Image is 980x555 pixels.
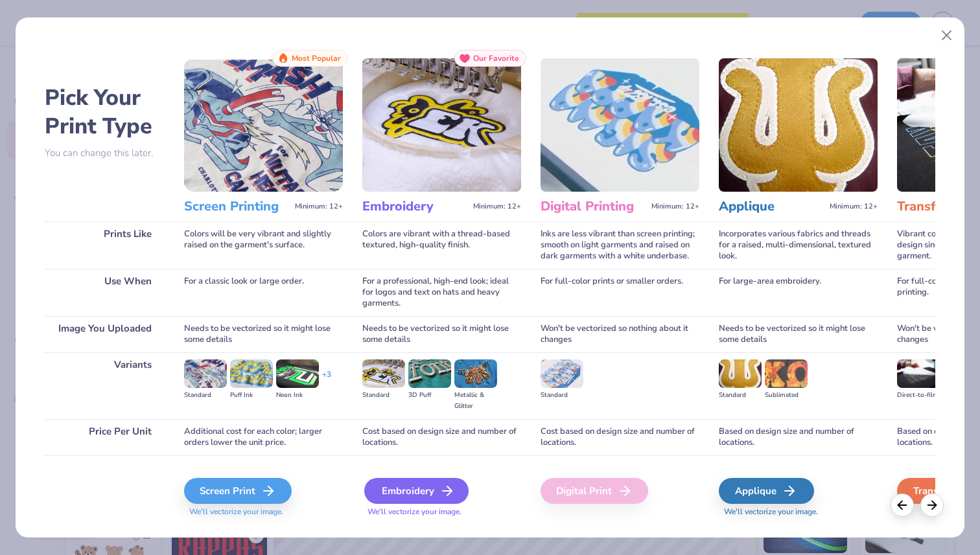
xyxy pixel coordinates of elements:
div: Standard [184,390,227,401]
div: Price Per Unit [45,419,165,455]
div: Cost based on design size and number of locations. [541,419,699,455]
span: We'll vectorize your image. [184,506,343,517]
img: Standard [184,359,227,388]
span: We'll vectorize your image. [719,506,878,517]
div: Embroidery [364,478,469,504]
img: Screen Printing [184,58,343,192]
div: Based on design size and number of locations. [719,419,878,455]
div: Neon Ink [276,390,319,401]
span: Minimum: 12+ [473,202,521,211]
span: We'll vectorize your image. [362,506,521,517]
div: Won't be vectorized so nothing about it changes [541,316,699,352]
img: Digital Printing [541,58,699,192]
img: Standard [362,359,405,388]
button: Close [935,23,959,48]
div: Sublimated [765,390,808,401]
img: Direct-to-film [897,359,940,388]
div: Direct-to-film [897,390,940,401]
div: Image You Uploaded [45,316,165,352]
div: For a professional, high-end look; ideal for logos and text on hats and heavy garments. [362,269,521,316]
div: Screen Print [184,478,292,504]
div: For large-area embroidery. [719,269,878,316]
img: Applique [719,58,878,192]
div: Additional cost for each color; larger orders lower the unit price. [184,419,343,455]
img: Sublimated [765,359,808,388]
div: + 3 [322,369,331,391]
h3: Applique [719,198,824,215]
div: Colors will be very vibrant and slightly raised on the garment's surface. [184,221,343,269]
div: Standard [362,390,405,401]
div: Colors are vibrant with a thread-based textured, high-quality finish. [362,221,521,269]
img: Neon Ink [276,359,319,388]
span: Minimum: 12+ [830,202,878,211]
div: Standard [719,390,762,401]
div: Needs to be vectorized so it might lose some details [719,316,878,352]
div: For a classic look or large order. [184,269,343,316]
img: Standard [719,359,762,388]
img: Embroidery [362,58,521,192]
span: Most Popular [292,54,341,63]
div: 3D Puff [408,390,451,401]
h3: Digital Printing [541,198,646,215]
div: Metallic & Glitter [454,390,497,412]
span: Our Favorite [473,54,519,63]
div: Prints Like [45,221,165,269]
div: Inks are less vibrant than screen printing; smooth on light garments and raised on dark garments ... [541,221,699,269]
div: Incorporates various fabrics and threads for a raised, multi-dimensional, textured look. [719,221,878,269]
span: Minimum: 12+ [651,202,699,211]
p: You can change this later. [45,148,165,159]
h2: Pick Your Print Type [45,84,165,141]
div: Variants [45,352,165,419]
div: Puff Ink [230,390,273,401]
div: Cost based on design size and number of locations. [362,419,521,455]
div: Standard [541,390,583,401]
img: 3D Puff [408,359,451,388]
img: Puff Ink [230,359,273,388]
div: Needs to be vectorized so it might lose some details [184,316,343,352]
div: Needs to be vectorized so it might lose some details [362,316,521,352]
div: Applique [719,478,814,504]
div: Digital Print [541,478,648,504]
img: Standard [541,359,583,388]
div: For full-color prints or smaller orders. [541,269,699,316]
h3: Screen Printing [184,198,290,215]
div: Use When [45,269,165,316]
img: Metallic & Glitter [454,359,497,388]
h3: Embroidery [362,198,468,215]
span: Minimum: 12+ [295,202,343,211]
